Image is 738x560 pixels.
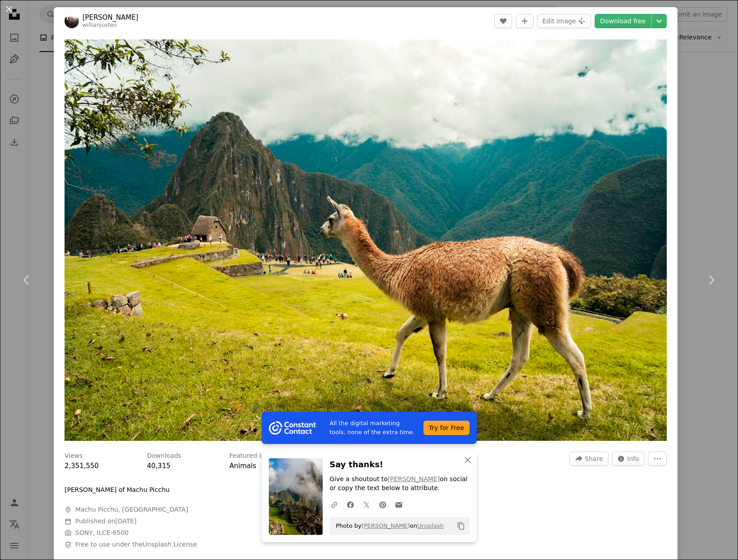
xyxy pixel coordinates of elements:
button: Choose download size [652,14,667,28]
span: Photo by on [332,519,444,533]
button: Like [494,14,512,28]
a: Next [684,237,738,323]
button: Edit image [537,14,591,28]
div: Try for Free [423,421,469,435]
button: More Actions [648,452,667,466]
h3: Say thanks! [330,458,470,471]
button: Stats about this image [612,452,645,466]
a: Share on Twitter [358,495,375,513]
span: 2,351,550 [65,462,99,470]
button: SONY, ILCE-6500 [75,529,129,538]
button: Zoom in on this image [65,39,667,441]
a: Unsplash License [142,541,197,548]
a: willianjusten [82,22,117,28]
span: Machu Picchu, [GEOGRAPHIC_DATA] [75,505,188,514]
span: All the digital marketing tools, none of the extra time. [330,419,417,437]
span: Published on [75,517,137,525]
a: Share over email [391,495,407,513]
button: Add to Collection [516,14,534,28]
a: Unsplash [417,522,444,529]
img: brown 4-legged farm animal standing on grass [65,39,667,441]
span: Share [585,452,603,465]
a: All the digital marketing tools, none of the extra time.Try for Free [262,412,477,444]
a: [PERSON_NAME] [82,13,138,22]
button: Copy to clipboard [453,518,469,534]
p: Give a shoutout to on social or copy the text below to attribute. [330,475,470,493]
a: Animals [229,462,256,470]
a: [PERSON_NAME] [388,475,440,482]
button: Share this image [570,452,608,466]
a: Share on Facebook [342,495,358,513]
time: May 14, 2018 at 10:47:22 AM EDT [115,517,136,525]
h3: Featured in [229,452,265,461]
a: [PERSON_NAME] [362,522,410,529]
span: Info [627,452,639,465]
a: Share on Pinterest [375,495,391,513]
span: 40,315 [147,462,171,470]
img: file-1754318165549-24bf788d5b37 [269,421,316,435]
h3: Downloads [147,452,181,461]
span: Free to use under the [75,540,197,549]
h3: Views [65,452,83,461]
p: [PERSON_NAME] of Machu Picchu [65,486,169,495]
img: Go to Willian Justen de Vasconcellos's profile [65,14,79,28]
a: Download free [595,14,651,28]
